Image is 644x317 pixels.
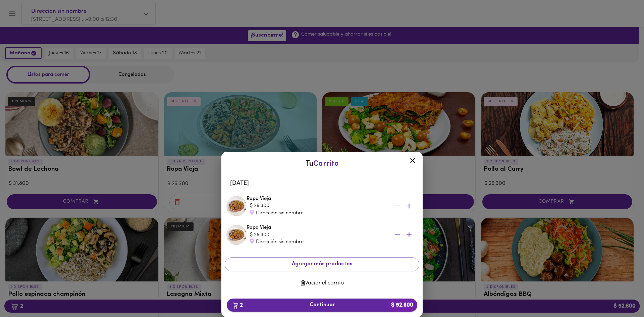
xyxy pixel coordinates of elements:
button: 2Continuar$ 52.600 [227,299,417,312]
button: Vaciar el carrito [225,277,419,290]
span: Carrito [313,160,339,168]
img: Ropa Vieja [226,196,247,216]
div: $ 26.300 [250,231,384,239]
div: Ropa Vieja [247,224,418,246]
button: Agregar más productos [225,257,419,271]
div: Dirección sin nombre [250,239,384,246]
b: $ 52.600 [387,299,417,312]
span: Vaciar el carrito [230,280,414,286]
img: cart.png [233,302,238,309]
span: Continuar [232,302,412,308]
img: Ropa Vieja [226,225,247,245]
b: 2 [229,301,247,310]
li: [DATE] [225,175,419,192]
div: $ 26.300 [250,202,384,209]
div: Tu [228,159,416,169]
iframe: Messagebird Livechat Widget [605,278,637,310]
div: Ropa Vieja [247,195,418,217]
div: Dirección sin nombre [250,210,384,217]
span: Agregar más productos [230,261,414,267]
